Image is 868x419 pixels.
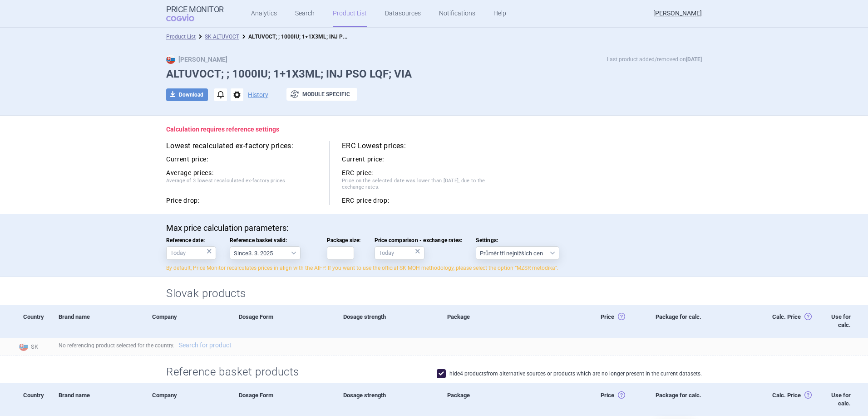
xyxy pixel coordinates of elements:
[166,5,224,14] strong: Price Monitor
[59,342,236,349] span: No referencing product selected for the country.
[342,197,390,205] strong: ERC price drop:
[437,369,702,378] label: hide 4 products from alternative sources or products which are no longer present in the current d...
[166,88,208,101] button: Download
[166,264,702,272] p: By default, Price Monitor recalculates prices in align with the AIFP. If you want to use the offi...
[166,178,318,192] span: Average of 3 lowest recalculated ex-factory prices
[166,237,216,244] span: Reference date:
[179,342,232,348] a: Search for product
[342,169,373,177] strong: ERC price:
[476,237,559,244] span: Settings:
[718,305,812,337] div: Calc. Price
[239,32,348,41] li: ALTUVOCT; ; 1000IU; 1+1X3ML; INJ PSO LQF; VIA
[166,126,279,133] strong: Calculation requires reference settings
[248,32,373,40] strong: ALTUVOCT; ; 1000IU; 1+1X3ML; INJ PSO LQF; VIA
[440,383,544,416] div: Package
[375,246,424,260] input: Price comparison - exchange rates:×
[336,305,440,337] div: Dosage strength
[166,5,224,22] a: Price MonitorCOGVIO
[686,56,702,63] strong: [DATE]
[649,305,718,337] div: Package for calc.
[375,237,463,244] span: Price comparison - exchange rates:
[166,56,227,63] strong: [PERSON_NAME]
[166,286,702,301] h2: Slovak products
[230,237,313,244] span: Reference basket valid:
[232,383,336,416] div: Dosage Form
[166,169,214,177] strong: Average prices:
[232,305,336,337] div: Dosage Form
[166,32,196,41] li: Product List
[327,237,361,244] span: Package size:
[342,178,493,192] span: Price on the selected date was lower than [DATE], due to the exchange rates.
[166,197,200,205] strong: Price drop:
[166,34,196,40] a: Product List
[207,246,212,256] div: ×
[166,14,207,21] span: COGVIO
[545,305,649,337] div: Price
[166,141,318,151] h5: Lowest recalculated ex-factory prices:
[205,34,239,40] a: SK ALTUVOCT
[327,246,354,260] input: Package size:
[19,342,28,351] img: Slovakia
[248,92,268,98] button: History
[52,383,145,416] div: Brand name
[812,383,855,416] div: Use for calc.
[166,246,216,260] input: Reference date:×
[545,383,649,416] div: Price
[607,55,702,64] p: Last product added/removed on
[196,32,239,41] li: SK ALTUVOCT
[16,340,52,352] span: SK
[230,246,301,260] select: Reference basket valid:
[166,68,702,81] h1: ALTUVOCT; ; 1000IU; 1+1X3ML; INJ PSO LQF; VIA
[16,383,52,416] div: Country
[718,383,812,416] div: Calc. Price
[166,55,175,64] img: SK
[440,305,544,337] div: Package
[16,305,52,337] div: Country
[336,383,440,416] div: Dosage strength
[286,88,357,101] button: Module specific
[166,223,702,233] p: Max price calculation parameters:
[52,305,145,337] div: Brand name
[342,156,384,163] strong: Current price:
[342,141,493,151] h5: ERC Lowest prices:
[649,383,718,416] div: Package for calc.
[166,156,208,163] strong: Current price:
[145,305,232,337] div: Company
[476,246,559,260] select: Settings:
[415,246,420,256] div: ×
[145,383,232,416] div: Company
[812,305,855,337] div: Use for calc.
[166,365,306,380] h2: Reference basket products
